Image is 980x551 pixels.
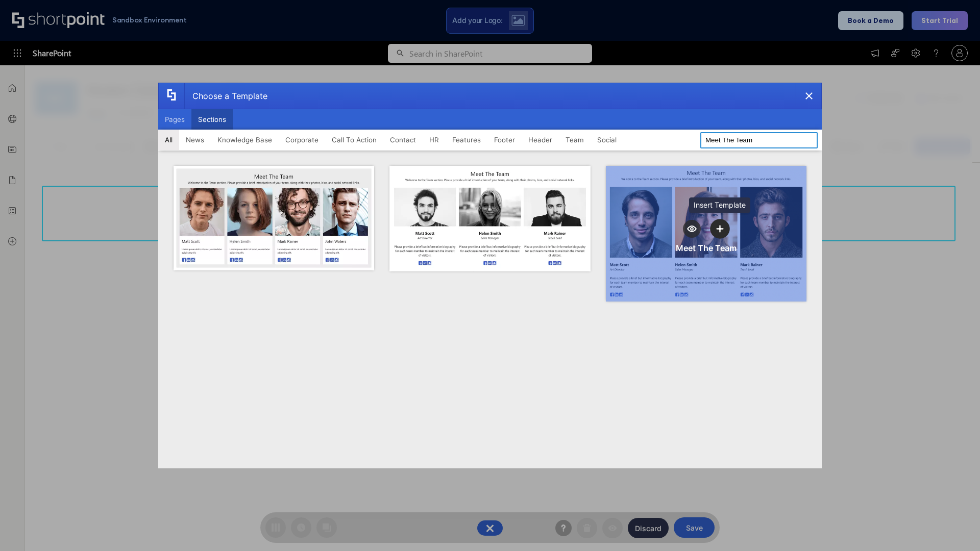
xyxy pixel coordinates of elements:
button: Knowledge Base [211,130,279,150]
div: template selector [158,83,822,468]
input: Search [700,132,818,148]
button: Corporate [279,130,325,150]
button: Header [522,130,559,150]
button: Contact [383,130,423,150]
button: HR [423,130,446,150]
button: Footer [487,130,522,150]
div: Meet The Team [676,243,737,253]
button: All [158,130,179,150]
button: News [179,130,211,150]
button: Social [591,130,623,150]
div: Choose a Template [184,83,267,109]
button: Features [446,130,487,150]
button: Call To Action [325,130,383,150]
button: Pages [158,109,191,130]
iframe: Chat Widget [929,502,980,551]
button: Team [559,130,591,150]
button: Sections [191,109,233,130]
